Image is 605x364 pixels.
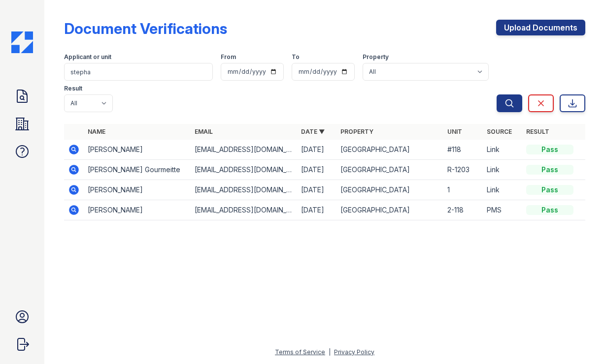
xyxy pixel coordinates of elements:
td: [DATE] [297,160,336,180]
div: Pass [526,165,573,175]
td: [PERSON_NAME] [84,140,191,160]
div: Pass [526,145,573,154]
a: Property [340,128,373,135]
label: Property [363,53,389,61]
td: [PERSON_NAME] [84,200,191,220]
td: R-1203 [443,160,483,180]
div: Pass [526,205,573,215]
a: Upload Documents [496,20,585,35]
a: Result [526,128,549,135]
td: [EMAIL_ADDRESS][DOMAIN_NAME] [191,200,298,220]
a: Name [88,128,105,135]
td: [DATE] [297,200,336,220]
label: From [221,53,236,61]
a: Email [195,128,213,135]
label: To [292,53,300,61]
td: Link [483,180,522,200]
img: CE_Icon_Blue-c292c112584629df590d857e76928e9f676e5b41ef8f769ba2f05ee15b207248.png [11,31,33,53]
a: Source [487,128,512,135]
td: [DATE] [297,140,336,160]
div: Document Verifications [64,20,227,37]
td: [DATE] [297,180,336,200]
td: [PERSON_NAME] Gourmeitte [84,160,191,180]
div: | [329,348,331,356]
a: Terms of Service [275,348,325,356]
td: Link [483,160,522,180]
a: Unit [447,128,462,135]
a: Privacy Policy [334,348,374,356]
td: 1 [443,180,483,200]
td: [GEOGRAPHIC_DATA] [336,160,443,180]
td: [EMAIL_ADDRESS][DOMAIN_NAME] [191,160,298,180]
td: [EMAIL_ADDRESS][DOMAIN_NAME] [191,140,298,160]
input: Search by name, email, or unit number [64,63,213,81]
div: Pass [526,185,573,195]
td: 2-118 [443,200,483,220]
label: Result [64,85,82,92]
td: [GEOGRAPHIC_DATA] [336,140,443,160]
label: Applicant or unit [64,53,111,61]
td: [GEOGRAPHIC_DATA] [336,180,443,200]
td: #118 [443,140,483,160]
a: Date ▼ [301,128,325,135]
td: Link [483,140,522,160]
td: [GEOGRAPHIC_DATA] [336,200,443,220]
td: PMS [483,200,522,220]
td: [EMAIL_ADDRESS][DOMAIN_NAME] [191,180,298,200]
td: [PERSON_NAME] [84,180,191,200]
